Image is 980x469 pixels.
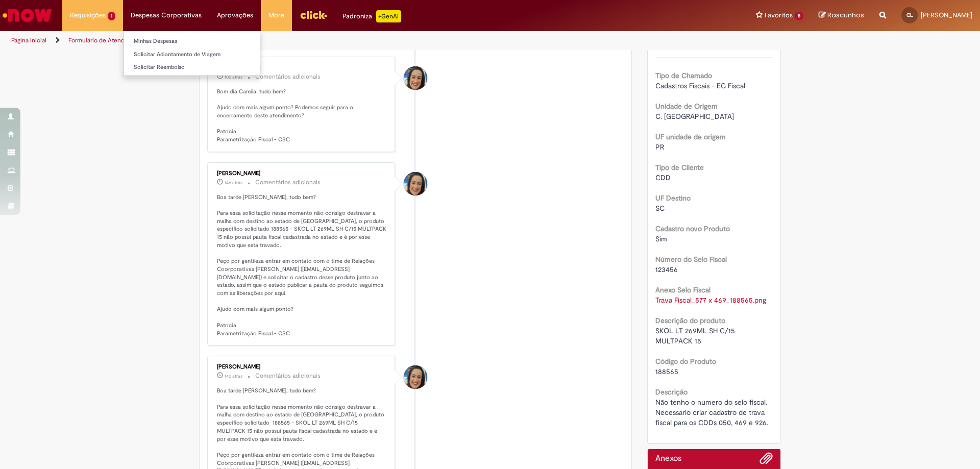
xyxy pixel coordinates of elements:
[655,234,667,243] span: Sim
[300,7,327,22] img: click_logo_yellow_360x200.png
[655,326,737,345] span: SKOL LT 269ML SH C/15 MULTPACK 15
[795,12,803,20] span: 5
[124,62,260,73] a: Solicitar Reembolso
[655,265,678,274] span: 123456
[108,12,115,20] span: 1
[70,10,106,20] span: Requisições
[819,11,864,20] a: Rascunhos
[255,372,321,380] small: Comentários adicionais
[123,31,260,76] ul: Despesas Corporativas
[124,49,260,60] a: Solicitar Adiantamento de Viagem
[655,295,766,305] a: Download de Trava Fiscal_577 x 469_188565.png
[217,193,387,338] p: Boa tarde [PERSON_NAME], tudo bem? Para essa solicitação nesse momento não consigo destravar a ma...
[655,224,730,233] b: Cadastro novo Produto
[655,71,712,80] b: Tipo de Chamado
[225,373,242,379] span: 14d atrás
[8,31,646,50] ul: Trilhas de página
[655,454,681,463] h2: Anexos
[217,10,253,20] span: Aprovações
[376,10,401,22] p: +GenAi
[655,204,665,213] span: SC
[268,10,284,20] span: More
[655,357,716,366] b: Código do Produto
[655,132,726,141] b: UF unidade de origem
[124,36,260,47] a: Minhas Despesas
[906,12,913,18] span: CL
[655,367,678,376] span: 188565
[655,102,718,111] b: Unidade de Origem
[655,398,769,427] span: Não tenho o numero do selo fiscal. Necessario criar cadastro de trava fiscal para os CDDs 050, 46...
[655,316,725,325] b: Descrição do produto
[225,180,242,186] span: 14d atrás
[255,72,321,81] small: Comentários adicionais
[655,112,734,121] span: C. [GEOGRAPHIC_DATA]
[655,173,671,182] span: CDD
[225,74,242,80] time: 19/09/2025 09:03:54
[225,373,242,379] time: 15/09/2025 16:11:03
[655,387,688,397] b: Descrição
[404,66,427,90] div: Patricia Rodrigues Figueiredo Ribeiro
[655,163,704,172] b: Tipo de Cliente
[131,10,202,20] span: Despesas Corporativas
[655,255,727,264] b: Número do Selo Fiscal
[217,170,387,177] div: [PERSON_NAME]
[655,193,691,203] b: UF Destino
[655,285,710,294] b: Anexo Selo Fiscal
[655,81,745,90] span: Cadastros Fiscais - EG Fiscal
[404,172,427,195] div: Patricia Rodrigues Figueiredo Ribeiro
[11,36,46,44] a: Página inicial
[655,142,664,152] span: PR
[68,36,144,44] a: Formulário de Atendimento
[217,88,387,144] p: Bom dia Camila, tudo bem? Ajudo com mais algum ponto? Podemos seguir para o encerramento deste at...
[1,5,54,26] img: ServiceNow
[255,178,321,187] small: Comentários adicionais
[765,10,793,20] span: Favoritos
[217,364,387,370] div: [PERSON_NAME]
[827,10,864,20] span: Rascunhos
[404,365,427,389] div: Patricia Rodrigues Figueiredo Ribeiro
[342,10,401,22] div: Padroniza
[921,11,972,19] span: [PERSON_NAME]
[225,74,242,80] span: 10d atrás
[217,65,387,71] div: [PERSON_NAME]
